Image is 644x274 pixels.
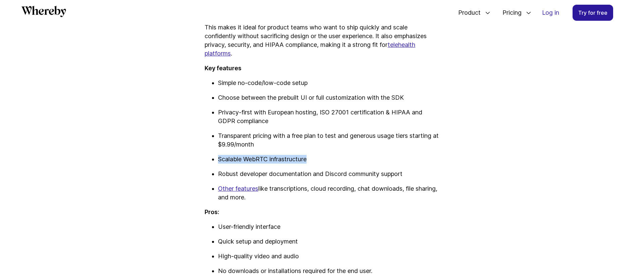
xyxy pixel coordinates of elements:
p: Quick setup and deployment [218,237,439,246]
p: Privacy-first with European hosting, ISO 27001 certification & HIPAA and GDPR compliance [218,108,439,125]
a: Log in [537,5,565,20]
p: High-quality video and audio [218,252,439,261]
svg: Whereby [21,6,66,17]
a: Whereby [21,6,66,19]
p: Transparent pricing with a free plan to test and generous usage tiers starting at $9.99/month [218,131,439,149]
span: Product [451,2,482,24]
a: Other features [218,185,258,192]
p: Robust developer documentation and Discord community support [218,170,439,178]
p: Choose between the prebuilt UI or full customization with the SDK [218,93,439,102]
strong: Pros: [205,208,219,215]
p: User-friendly interface [218,222,439,231]
p: Simple no-code/low-code setup [218,79,439,87]
p: like transcriptions, cloud recording, chat downloads, file sharing, and more. [218,184,439,202]
p: Scalable WebRTC infrastructure [218,155,439,164]
span: Pricing [496,2,523,24]
p: This makes it ideal for product teams who want to ship quickly and scale confidently without sacr... [205,23,439,58]
a: Try for free [573,5,613,21]
strong: Key features [205,65,241,72]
